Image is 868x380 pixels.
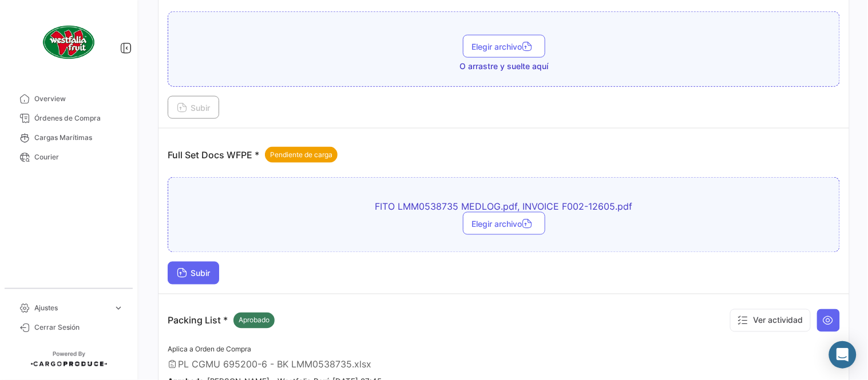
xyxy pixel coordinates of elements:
[168,262,219,285] button: Subir
[168,313,275,329] p: Packing List *
[178,359,371,370] span: PL CGMU 695200-6 - BK LMM0538735.xlsx
[168,147,338,163] p: Full Set Docs WFPE *
[9,109,128,128] a: Órdenes de Compra
[34,152,124,162] span: Courier
[34,303,109,313] span: Ajustes
[34,322,124,333] span: Cerrar Sesión
[472,219,536,229] span: Elegir archivo
[9,147,128,167] a: Courier
[34,113,124,123] span: Órdenes de Compra
[168,345,251,354] span: Aplica a Orden de Compra
[9,89,128,109] a: Overview
[472,42,536,51] span: Elegir archivo
[730,309,811,332] button: Ver actividad
[177,103,210,113] span: Subir
[34,94,124,104] span: Overview
[34,133,124,143] span: Cargas Marítimas
[239,315,269,326] span: Aprobado
[168,96,219,119] button: Subir
[463,35,545,58] button: Elegir archivo
[9,128,128,147] a: Cargas Marítimas
[113,303,124,313] span: expand_more
[177,269,210,278] span: Subir
[459,61,548,72] span: O arrastre y suelte aquí
[304,201,704,212] span: FITO LMM0538735 MEDLOG.pdf, INVOICE F002-12605.pdf
[829,341,857,369] div: Abrir Intercom Messenger
[463,212,545,235] button: Elegir archivo
[40,14,97,71] img: client-50.png
[270,150,332,160] span: Pendiente de carga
